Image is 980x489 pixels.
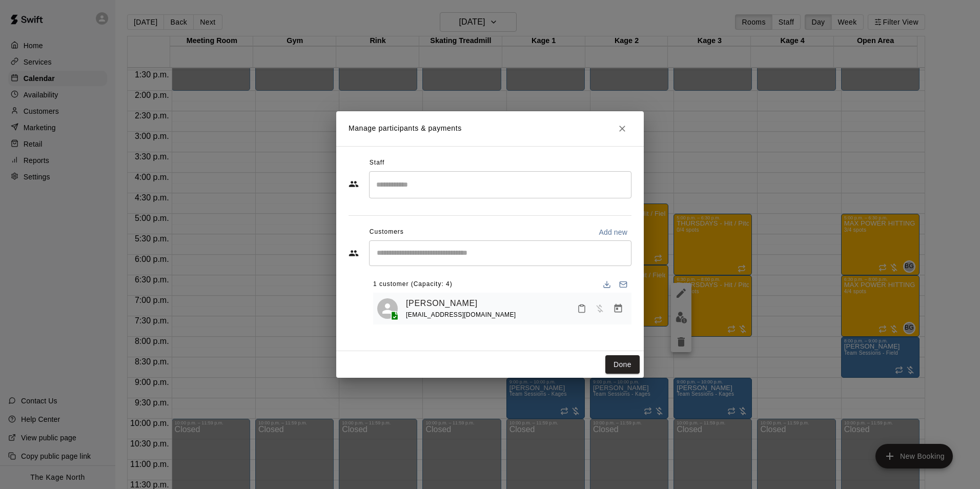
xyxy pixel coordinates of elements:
a: [PERSON_NAME] [406,297,478,310]
button: Manage bookings & payment [609,299,627,318]
button: Download list [599,276,615,293]
button: Email participants [615,276,631,293]
span: [EMAIL_ADDRESS][DOMAIN_NAME] [406,311,516,318]
span: Customers [370,224,404,240]
div: Start typing to search customers... [369,240,631,266]
button: Add new [595,224,631,240]
button: Mark attendance [573,300,590,317]
div: Jeremy Wiles [377,298,398,319]
p: Manage participants & payments [349,123,462,134]
svg: Customers [349,248,359,258]
button: Close [613,119,631,138]
span: Has not paid [590,303,609,312]
span: Staff [370,155,384,171]
p: Add new [599,227,627,237]
span: 1 customer (Capacity: 4) [373,276,453,293]
div: Search staff [369,171,631,198]
button: Done [605,355,640,374]
svg: Staff [349,179,359,189]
